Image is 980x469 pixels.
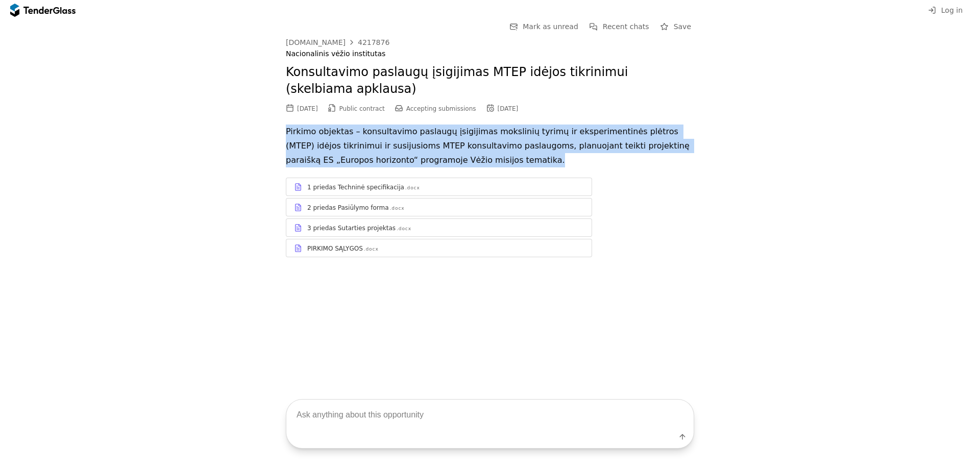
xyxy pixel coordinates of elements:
[307,183,404,191] div: 1 priedas Techninė specifikacija
[925,4,966,17] button: Log in
[358,39,389,46] div: 4217876
[307,204,389,212] div: 2 priedas Pasiūlymo forma
[286,178,592,196] a: 1 priedas Techninė specifikacija.docx
[286,50,694,58] div: Nacionalinis vėžio institutas
[390,205,405,212] div: .docx
[364,246,379,253] div: .docx
[674,22,691,31] span: Save
[506,20,581,33] button: Mark as unread
[286,239,592,257] a: PIRKIMO SĄLYGOS.docx
[286,38,389,46] a: [DOMAIN_NAME]4217876
[941,6,963,14] span: Log in
[286,39,346,46] div: [DOMAIN_NAME]
[498,105,519,112] div: [DATE]
[286,198,592,216] a: 2 priedas Pasiūlymo forma.docx
[286,64,694,98] h2: Konsultavimo paslaugų įsigijimas MTEP idėjos tikrinimui (skelbiama apklausa)
[307,244,363,253] div: PIRKIMO SĄLYGOS
[603,22,649,31] span: Recent chats
[397,226,411,232] div: .docx
[286,125,694,167] p: Pirkimo objektas – konsultavimo paslaugų įsigijimas mokslinių tyrimų ir eksperimentinės plėtros (...
[286,218,592,237] a: 3 priedas Sutarties projektas.docx
[406,105,476,112] span: Accepting submissions
[523,22,578,31] span: Mark as unread
[339,105,385,112] span: Public contract
[297,105,318,112] div: [DATE]
[307,224,396,232] div: 3 priedas Sutarties projektas
[405,185,420,191] div: .docx
[657,20,694,33] button: Save
[586,20,652,33] button: Recent chats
